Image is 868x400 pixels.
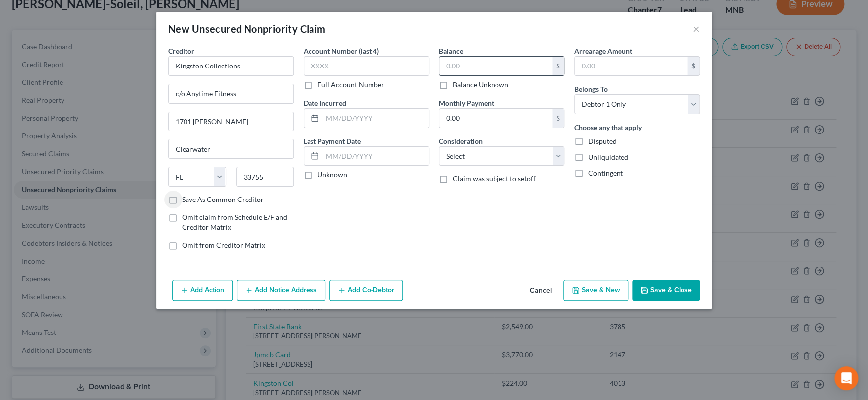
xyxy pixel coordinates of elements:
[563,280,628,301] button: Save & New
[182,241,265,249] span: Omit from Creditor Matrix
[522,281,559,301] button: Cancel
[237,280,325,301] button: Add Notice Address
[329,280,403,301] button: Add Co-Debtor
[693,23,700,35] button: ×
[439,98,494,108] label: Monthly Payment
[169,112,293,131] input: Apt, Suite, etc...
[304,46,379,56] label: Account Number (last 4)
[687,57,699,75] div: $
[169,139,293,158] input: Enter city...
[168,47,194,55] span: Creditor
[453,174,536,183] span: Claim was subject to setoff
[322,147,429,166] input: MM/DD/YYYY
[182,195,264,204] label: Save As Common Creditor
[574,85,608,93] span: Belongs To
[182,213,287,231] span: Omit claim from Schedule E/F and Creditor Matrix
[236,167,294,187] input: Enter zip...
[439,57,552,75] input: 0.00
[552,57,564,75] div: $
[322,109,429,128] input: MM/DD/YYYY
[317,80,384,90] label: Full Account Number
[304,136,361,146] label: Last Payment Date
[172,280,233,301] button: Add Action
[632,280,700,301] button: Save & Close
[439,46,463,56] label: Balance
[552,109,564,128] div: $
[439,109,552,128] input: 0.00
[169,84,293,103] input: Enter address...
[588,137,617,145] span: Disputed
[439,136,483,146] label: Consideration
[575,57,687,75] input: 0.00
[574,46,632,56] label: Arrearage Amount
[574,122,642,133] label: Choose any that apply
[588,153,628,161] span: Unliquidated
[453,80,508,90] label: Balance Unknown
[834,366,858,390] div: Open Intercom Messenger
[588,169,623,177] span: Contingent
[317,170,347,180] label: Unknown
[168,56,294,76] input: Search creditor by name...
[304,56,429,76] input: XXXX
[304,98,346,108] label: Date Incurred
[168,22,325,36] div: New Unsecured Nonpriority Claim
